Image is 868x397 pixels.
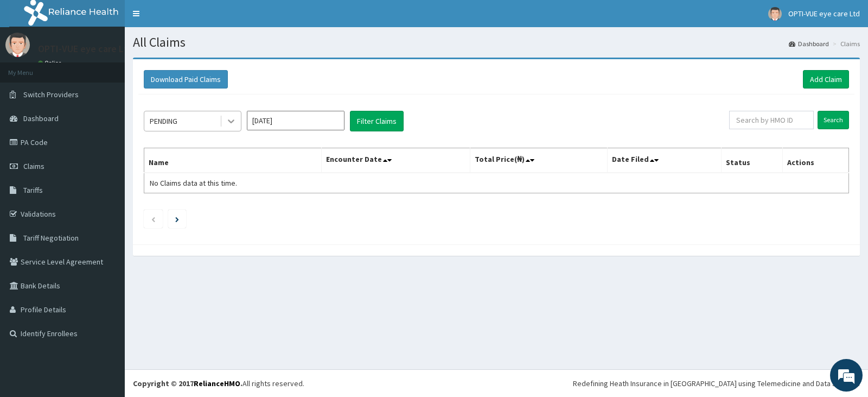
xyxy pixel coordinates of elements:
[803,70,849,89] a: Add Claim
[721,148,782,173] th: Status
[788,9,860,18] span: OPTI-VUE eye care Ltd
[608,148,722,173] th: Date Filed
[23,233,79,243] span: Tariff Negotiation
[247,111,344,130] input: Select Month and Year
[782,148,848,173] th: Actions
[38,44,133,54] p: OPTI-VUE eye care Ltd
[322,148,470,173] th: Encounter Date
[133,35,860,49] h1: All Claims
[151,214,156,224] a: Previous page
[144,148,322,173] th: Name
[23,161,44,171] span: Claims
[830,39,860,48] li: Claims
[150,116,177,127] div: PENDING
[125,369,868,397] footer: All rights reserved.
[729,111,814,129] input: Search by HMO ID
[23,114,59,123] span: Dashboard
[818,111,849,129] input: Search
[175,214,179,224] a: Next page
[63,125,150,235] span: We're online!
[23,185,43,195] span: Tariffs
[768,7,782,21] img: User Image
[789,39,829,48] a: Dashboard
[133,379,242,388] strong: Copyright © 2017 .
[144,70,228,89] button: Download Paid Claims
[38,59,64,67] a: Online
[5,33,30,57] img: User Image
[470,148,607,173] th: Total Price(₦)
[194,379,240,388] a: RelianceHMO
[5,274,207,312] textarea: Type your message and hit 'Enter'
[350,111,404,131] button: Filter Claims
[56,61,182,75] div: Chat with us now
[20,54,44,81] img: d_794563401_company_1708531726252_794563401
[150,178,237,188] span: No Claims data at this time.
[573,378,860,389] div: Redefining Heath Insurance in [GEOGRAPHIC_DATA] using Telemedicine and Data Science!
[23,90,79,99] span: Switch Providers
[178,5,204,31] div: Minimize live chat window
